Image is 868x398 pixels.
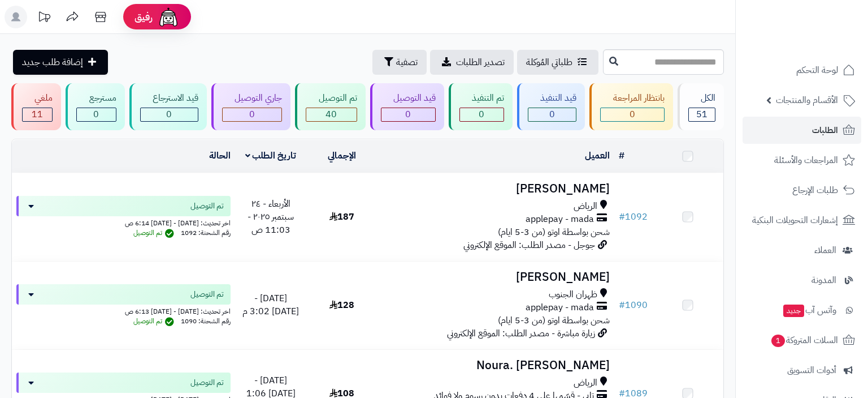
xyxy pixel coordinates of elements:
[811,272,836,288] span: المدونة
[574,200,597,213] span: الرياض
[587,83,675,130] a: بانتظار المراجعة 0
[306,92,357,105] div: تم التوصيل
[306,108,356,121] div: 40
[134,10,153,24] span: رفيق
[325,108,337,121] span: 40
[30,6,58,31] a: تحديثات المنصة
[459,92,504,105] div: تم التنفيذ
[696,108,708,121] span: 51
[787,362,836,378] span: أدوات التسويق
[22,92,53,105] div: ملغي
[23,108,52,121] div: 11
[600,92,664,105] div: بانتظار المراجعة
[463,238,595,252] span: جوجل - مصدر الطلب: الموقع الإلكتروني
[63,83,127,130] a: مسترجع 0
[245,149,297,162] a: تاريخ الطلب
[771,335,785,347] span: 1
[209,83,293,130] a: جاري التوصيل 0
[190,377,224,388] span: تم التوصيل
[743,57,861,84] a: لوحة التحكم
[743,237,861,264] a: العملاء
[783,305,804,317] span: جديد
[812,122,838,138] span: الطلبات
[9,83,63,130] a: ملغي 11
[22,55,83,69] span: إضافة طلب جديد
[222,92,282,105] div: جاري التوصيل
[549,108,555,121] span: 0
[446,83,515,130] a: تم التنفيذ 0
[127,83,209,130] a: قيد الاسترجاع 0
[574,376,597,390] span: الرياض
[456,55,505,69] span: تصدير الطلبات
[743,297,861,324] a: وآتس آبجديد
[619,149,624,162] a: #
[368,83,446,130] a: قيد التوصيل 0
[166,108,172,121] span: 0
[32,108,43,121] span: 11
[479,108,484,121] span: 0
[328,149,356,162] a: الإجمالي
[743,267,861,294] a: المدونة
[223,108,281,121] div: 0
[460,108,504,121] div: 0
[381,92,436,105] div: قيد التوصيل
[743,327,861,354] a: السلات المتروكة1
[405,108,411,121] span: 0
[382,182,610,195] h3: [PERSON_NAME]
[528,92,576,105] div: قيد التنفيذ
[770,332,838,348] span: السلات المتروكة
[743,177,861,204] a: طلبات الإرجاع
[382,271,610,284] h3: [PERSON_NAME]
[13,50,108,75] a: إضافة طلب جديد
[619,298,648,312] a: #1090
[190,200,224,212] span: تم التوصيل
[515,83,587,130] a: قيد التنفيذ 0
[141,108,198,121] div: 0
[743,357,861,384] a: أدوات التسويق
[585,149,610,162] a: العميل
[430,50,514,75] a: تصدير الطلبات
[447,327,595,340] span: زيارة مباشرة - مصدر الطلب: الموقع الإلكتروني
[782,302,836,318] span: وآتس آب
[209,149,231,162] a: الحالة
[743,147,861,174] a: المراجعات والأسئلة
[498,314,610,327] span: شحن بواسطة اوتو (من 3-5 ايام)
[242,292,299,318] span: [DATE] - [DATE] 3:02 م
[133,316,177,326] span: تم التوصيل
[77,108,115,121] div: 0
[157,6,180,28] img: ai-face.png
[792,182,838,198] span: طلبات الإرجاع
[372,50,427,75] button: تصفية
[329,298,354,312] span: 128
[776,92,838,108] span: الأقسام والمنتجات
[16,216,231,228] div: اخر تحديث: [DATE] - [DATE] 6:14 ص
[526,55,572,69] span: طلباتي المُوكلة
[743,117,861,144] a: الطلبات
[526,301,594,314] span: applepay - mada
[181,228,231,238] span: رقم الشحنة: 1092
[619,210,648,224] a: #1092
[526,213,594,226] span: applepay - mada
[382,359,610,372] h3: Noura. [PERSON_NAME]
[181,316,231,326] span: رقم الشحنة: 1090
[796,62,838,78] span: لوحة التحكم
[619,298,625,312] span: #
[688,92,715,105] div: الكل
[381,108,435,121] div: 0
[517,50,598,75] a: طلباتي المُوكلة
[752,212,838,228] span: إشعارات التحويلات البنكية
[93,108,99,121] span: 0
[396,55,418,69] span: تصفية
[76,92,116,105] div: مسترجع
[630,108,635,121] span: 0
[743,207,861,234] a: إشعارات التحويلات البنكية
[774,152,838,168] span: المراجعات والأسئلة
[16,305,231,316] div: اخر تحديث: [DATE] - [DATE] 6:13 ص
[140,92,198,105] div: قيد الاسترجاع
[249,108,255,121] span: 0
[619,210,625,224] span: #
[675,83,726,130] a: الكل51
[814,242,836,258] span: العملاء
[248,197,294,237] span: الأربعاء - ٢٤ سبتمبر ٢٠٢٥ - 11:03 ص
[601,108,663,121] div: 0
